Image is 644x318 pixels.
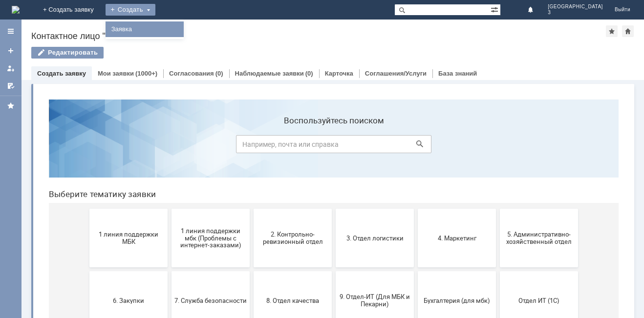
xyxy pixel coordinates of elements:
[459,179,537,238] button: Отдел ИТ (1С)
[365,70,427,77] a: Соглашения/Услуги
[195,43,390,61] input: Например, почта или справка
[215,139,288,154] span: 2. Контрольно-ревизионный отдел
[130,242,209,300] button: Отдел-ИТ (Офис)
[195,24,390,34] label: Воспользуйтесь поиском
[438,70,477,77] a: База знаний
[548,10,603,16] span: 3
[3,78,19,94] a: Мои согласования
[622,25,634,37] div: Сделать домашней страницей
[325,70,353,77] a: Карточка
[491,4,500,14] span: Расширенный поиск
[459,242,537,300] button: [PERSON_NAME]. Услуги ИТ для МБК (оформляет L1)
[380,142,452,150] span: 4. Маркетинг
[31,31,606,41] div: Контактное лицо "Москва 3"
[3,60,19,76] a: Мои заявки
[215,267,288,275] span: Финансовый отдел
[235,70,304,77] a: Наблюдаемые заявки
[106,4,155,16] div: Создать
[380,205,452,212] span: Бухгалтерия (для мбк)
[51,139,124,154] span: 1 линия поддержки МБК
[12,6,20,14] img: logo
[295,179,373,238] button: 9. Отдел-ИТ (Для МБК и Пекарни)
[133,267,206,275] span: Отдел-ИТ (Офис)
[548,4,603,10] span: [GEOGRAPHIC_DATA]
[380,264,452,278] span: Это соглашение не активно!
[135,70,157,77] div: (1000+)
[295,242,373,300] button: Франчайзинг
[48,179,127,238] button: 6. Закупки
[298,267,370,275] span: Франчайзинг
[130,117,209,176] button: 1 линия поддержки мбк (Проблемы с интернет-заказами)
[12,6,20,14] a: Перейти на домашнюю страницу
[8,98,578,107] header: Выберите тематику заявки
[51,205,124,212] span: 6. Закупки
[213,117,291,176] button: 2. Контрольно-ревизионный отдел
[215,205,288,212] span: 8. Отдел качества
[98,70,134,77] a: Мои заявки
[606,25,618,37] div: Добавить в избранное
[215,70,223,77] div: (0)
[377,179,455,238] button: Бухгалтерия (для мбк)
[133,135,206,157] span: 1 линия поддержки мбк (Проблемы с интернет-заказами)
[462,139,534,154] span: 5. Административно-хозяйственный отдел
[298,201,370,216] span: 9. Отдел-ИТ (Для МБК и Пекарни)
[48,242,127,300] button: Отдел-ИТ (Битрикс24 и CRM)
[213,242,291,300] button: Финансовый отдел
[298,142,370,150] span: 3. Отдел логистики
[3,43,19,59] a: Создать заявку
[130,179,209,238] button: 7. Служба безопасности
[462,260,534,282] span: [PERSON_NAME]. Услуги ИТ для МБК (оформляет L1)
[169,70,214,77] a: Согласования
[377,242,455,300] button: Это соглашение не активно!
[107,23,182,35] a: Заявка
[295,117,373,176] button: 3. Отдел логистики
[51,264,124,278] span: Отдел-ИТ (Битрикс24 и CRM)
[37,70,86,77] a: Создать заявку
[213,179,291,238] button: 8. Отдел качества
[377,117,455,176] button: 4. Маркетинг
[133,205,206,212] span: 7. Служба безопасности
[462,205,534,212] span: Отдел ИТ (1С)
[459,117,537,176] button: 5. Административно-хозяйственный отдел
[48,117,127,176] button: 1 линия поддержки МБК
[305,70,313,77] div: (0)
